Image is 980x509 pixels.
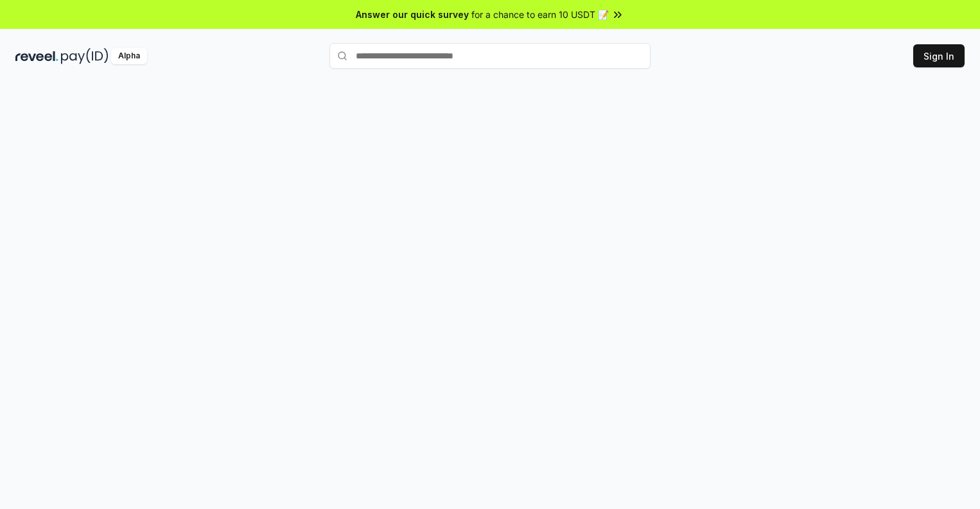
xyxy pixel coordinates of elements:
[61,48,109,64] img: pay_id
[471,8,609,21] span: for a chance to earn 10 USDT 📝
[15,48,58,64] img: reveel_dark
[356,8,469,21] span: Answer our quick survey
[913,44,965,67] button: Sign In
[111,48,147,64] div: Alpha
